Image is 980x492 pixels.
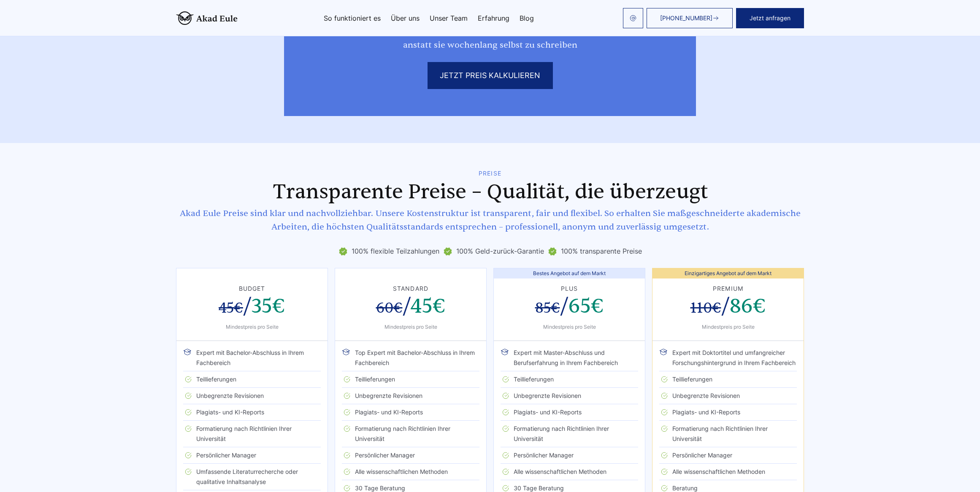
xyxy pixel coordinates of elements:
li: Plagiats- und KI-Reports [501,404,638,421]
h3: Premium [663,285,793,292]
li: Teillieferungen [659,371,797,388]
img: logo [176,11,238,25]
h2: Transparente Preise – Qualität, die überzeugt [176,180,804,204]
li: Unbegrenzte Revisionen [342,388,479,404]
li: Alle wissenschaftlichen Methoden [342,464,479,480]
li: Teillieferungen [183,371,321,388]
button: Jetzt anfragen [736,8,804,28]
span: / [663,295,793,320]
h3: Budget [187,285,317,292]
span: / [187,295,317,320]
li: Formatierung nach Richtlinien Ihrer Universität [659,421,797,447]
li: Expert mit Bachelor-Abschluss in Ihrem Fachbereich [183,348,321,371]
a: Blog [520,15,534,22]
li: Top Expert mit Bachelor-Abschluss in Ihrem Fachbereich [342,348,479,371]
li: Persönlicher Manager [659,447,797,464]
span: Einzigartiges Angebot auf dem Markt [652,268,804,278]
li: Persönlicher Manager [501,447,638,464]
h3: Plus [504,285,635,292]
div: Mindestpreis pro Seite [663,324,793,330]
div: Mindestpreis pro Seite [504,324,635,330]
span: 35€ [252,293,285,319]
span: 85€ [535,299,560,317]
li: Unbegrenzte Revisionen [183,388,321,404]
a: Unser Team [430,15,468,22]
li: Plagiats- und KI-Reports [183,404,321,421]
li: 100% transparente Preise [547,244,642,258]
li: Alle wissenschaftlichen Methoden [659,464,797,480]
a: Über uns [391,15,420,22]
li: Expert mit Master-Abschluss und Berufserfahrung in Ihrem Fachbereich [501,348,638,371]
span: 65€ [569,293,604,319]
a: So funktioniert es [324,15,381,22]
li: Unbegrenzte Revisionen [501,388,638,404]
li: Formatierung nach Richtlinien Ihrer Universität [342,421,479,447]
a: [PHONE_NUMBER] [647,8,733,28]
div: Preise [176,170,804,177]
li: 100% flexible Teilzahlungen [338,244,439,258]
span: [PHONE_NUMBER] [660,15,712,22]
span: 110€ [690,299,721,317]
li: Teillieferungen [501,371,638,388]
span: Bestes Angebot auf dem Markt [494,268,645,278]
li: Alle wissenschaftlichen Methoden [501,464,638,480]
span: / [345,295,476,320]
li: Formatierung nach Richtlinien Ihrer Universität [183,421,321,447]
div: JETZT PREIS KALKULIEREN [428,62,553,89]
li: Expert mit Doktortitel und umfangreicher Forschungshintergrund in Ihrem Fachbereich [659,348,797,371]
span: / [504,295,635,320]
li: Umfassende Literaturrecherche oder qualitative Inhaltsanalyse [183,464,321,490]
li: Persönlicher Manager [183,447,321,464]
img: email [630,15,636,22]
span: 86€ [730,293,766,319]
li: 100% Geld-zurück-Garantie [443,244,544,258]
li: Plagiats- und KI-Reports [342,404,479,421]
div: Mindestpreis pro Seite [187,324,317,330]
li: Teillieferungen [342,371,479,388]
h3: Standard [345,285,476,292]
a: Erfahrung [478,15,509,22]
li: Plagiats- und KI-Reports [659,404,797,421]
li: Unbegrenzte Revisionen [659,388,797,404]
li: Persönlicher Manager [342,447,479,464]
span: 45€ [410,293,446,319]
span: 60€ [376,299,403,317]
span: 45€ [219,299,243,317]
div: Fragen Sie jetzt an und erhalten Sie Ihre Arbeit in wenigen Tagen, anstatt sie wochenlang selbst ... [352,25,628,52]
div: Mindestpreis pro Seite [345,324,476,330]
div: Akad Eule Preise sind klar und nachvollziehbar. Unsere Kostenstruktur ist transparent, fair und f... [176,207,804,234]
li: Formatierung nach Richtlinien Ihrer Universität [501,421,638,447]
